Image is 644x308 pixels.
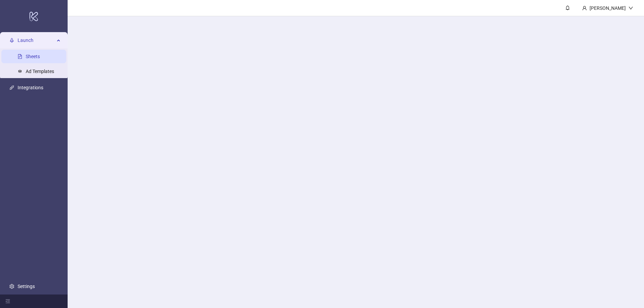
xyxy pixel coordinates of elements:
a: Ad Templates [26,69,54,74]
span: user [582,6,587,10]
a: Sheets [26,54,40,59]
span: down [628,6,633,10]
a: Settings [18,284,35,289]
span: bell [565,5,570,10]
a: Integrations [18,85,43,90]
span: Launch [18,33,55,47]
span: rocket [9,38,14,43]
div: [PERSON_NAME] [587,4,628,12]
span: menu-fold [5,299,10,304]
